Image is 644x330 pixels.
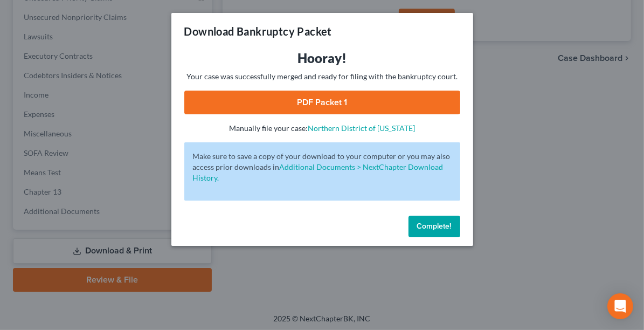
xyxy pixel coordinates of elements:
[408,216,460,237] button: Complete!
[193,162,444,182] a: Additional Documents > NextChapter Download History.
[308,123,415,133] a: Northern District of [US_STATE]
[184,50,460,67] h3: Hooray!
[607,293,633,319] div: Open Intercom Messenger
[184,91,460,114] a: PDF Packet 1
[184,123,460,134] p: Manually file your case:
[417,222,452,231] span: Complete!
[184,71,460,82] p: Your case was successfully merged and ready for filing with the bankruptcy court.
[193,151,452,183] p: Make sure to save a copy of your download to your computer or you may also access prior downloads in
[184,24,332,39] h3: Download Bankruptcy Packet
